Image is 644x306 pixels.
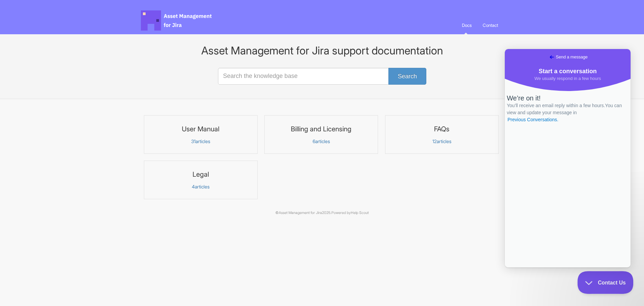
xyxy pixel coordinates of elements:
a: Asset Management for Jira [279,211,322,215]
span: Powered by [331,211,369,215]
a: Billing and Licensing 6articles [264,115,378,154]
span: 31 [191,138,196,144]
a: User Manual 31articles [144,115,258,154]
a: Help Scout [351,211,369,215]
span: Search [398,73,417,80]
span: 12 [432,138,437,144]
a: Docs [457,16,477,34]
button: Search [388,68,426,85]
span: Asset Management for Jira Docs [141,10,213,31]
h3: FAQs [389,125,494,133]
p: articles [148,184,253,190]
input: Search the knowledge base [218,68,426,85]
h3: User Manual [148,125,253,133]
a: FAQs 12articles [385,115,499,154]
p: articles [148,138,253,144]
span: 4 [192,184,195,189]
h3: Billing and Licensing [269,125,374,133]
p: articles [269,138,374,144]
span: 6 [313,138,315,144]
a: Legal 4articles [144,161,258,199]
p: © 2025. [141,210,503,216]
a: Contact [478,16,503,34]
iframe: Help Scout Beacon - Live Chat, Contact Form, and Knowledge Base [505,49,631,267]
p: articles [389,138,494,144]
h3: Legal [148,170,253,179]
iframe: Help Scout Beacon - Close [578,271,634,294]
